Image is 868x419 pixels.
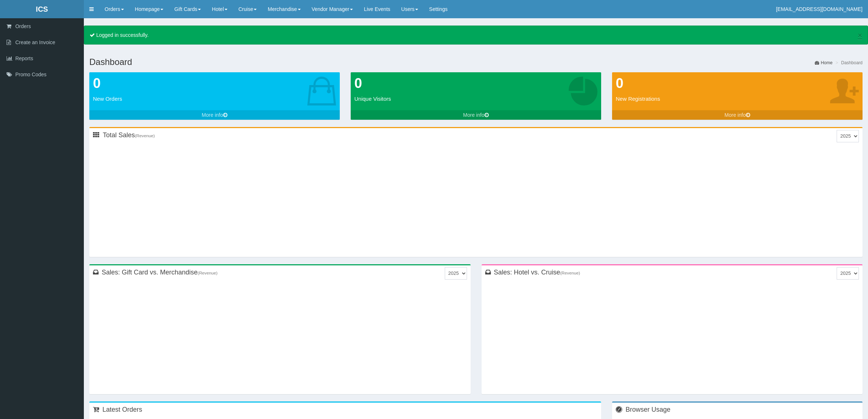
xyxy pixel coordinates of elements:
a: More info [351,110,601,120]
h3: Total Sales [103,132,155,138]
span: Promo Codes [15,72,47,77]
a: close [858,31,862,39]
p: Unique Visitors [354,95,598,103]
span: Reports [15,55,33,61]
h1: Dashboard [89,57,863,67]
span: [EMAIL_ADDRESS][DOMAIN_NAME] [776,6,863,12]
h3: 0 [93,76,336,91]
h3: 0 [354,76,598,91]
li: Dashboard [834,60,863,66]
h3: 0 [616,76,859,91]
a: More info [612,110,863,120]
small: (Revenue) [560,270,580,275]
span: Orders [15,23,31,29]
div: Status [445,267,467,280]
p: New Registrations [616,95,859,103]
h3: Sales: Gift Card vs. Merchandise [102,269,218,276]
small: (Revenue) [135,133,155,138]
b: ICS [36,5,48,13]
p: New Orders [93,95,336,103]
a: More info [89,110,340,120]
div: Logged in successfully. [84,26,868,45]
small: (Revenue) [198,270,218,275]
a: Home [815,60,833,66]
span: Create an Invoice [15,39,55,45]
h3: Browser Usage [626,406,670,413]
div: Status [837,267,859,280]
h3: Sales: Hotel vs. Cruise [494,269,580,276]
h3: Latest Orders [102,406,142,413]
